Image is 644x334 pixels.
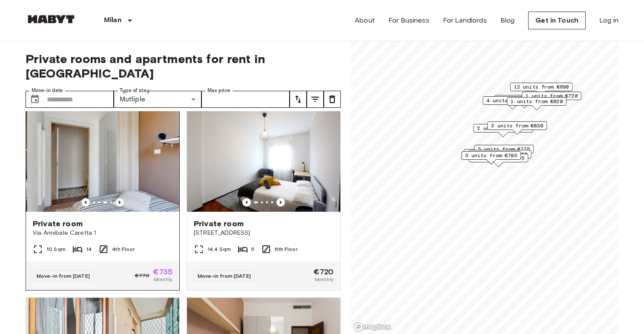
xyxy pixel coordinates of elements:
[494,95,554,108] div: Map marker
[511,98,563,105] span: 1 units from €820
[37,273,90,279] span: Move-in from [DATE]
[251,245,254,253] span: 5
[473,124,533,137] div: Map marker
[290,91,307,108] button: tune
[32,87,63,94] label: Move-in date
[26,109,180,291] a: Previous imagePrevious imagePrivate roomVia Annibale Caretta 110 Sqm144th FloorMove-in from [DATE...
[33,229,172,237] span: Via Annibale Caretta 1
[498,95,550,103] span: 1 units from €820
[187,109,341,291] a: Marketing picture of unit IT-14-093-001-02HPrevious imagePrevious imagePrivate room[STREET_ADDRES...
[26,15,77,23] img: Habyt
[135,272,150,279] span: €770
[510,83,573,96] div: Map marker
[464,149,526,162] div: Map marker
[154,276,172,283] span: Monthly
[81,198,90,207] button: Previous image
[514,83,569,91] span: 12 units from €690
[355,15,375,26] a: About
[500,15,515,26] a: Blog
[507,97,566,110] div: Map marker
[324,91,341,108] button: tune
[46,245,66,253] span: 10 Sqm
[599,15,618,26] a: Log in
[33,219,83,229] span: Private room
[313,268,333,276] span: €720
[26,91,43,108] button: Choose date
[465,152,517,159] span: 3 units from €785
[114,91,202,108] div: Mutliple
[528,12,586,29] a: Get in Touch
[104,15,121,26] p: Milan
[491,122,543,130] span: 2 units from €830
[307,91,324,108] button: tune
[112,245,135,253] span: 4th Floor
[153,268,172,276] span: €735
[388,15,429,26] a: For Business
[443,15,487,26] a: For Landlords
[472,154,524,162] span: 7 units from €765
[198,273,251,279] span: Move-in from [DATE]
[483,96,542,109] div: Map marker
[207,245,231,253] span: 14.4 Sqm
[120,87,149,94] label: Type of stay
[461,151,521,164] div: Map marker
[487,121,547,135] div: Map marker
[478,145,530,153] span: 3 units from €775
[194,219,244,229] span: Private room
[469,150,532,163] div: Map marker
[194,229,333,237] span: [STREET_ADDRESS]
[526,92,578,100] span: 1 units from €720
[242,198,251,207] button: Previous image
[354,322,391,332] a: Mapbox logo
[522,92,581,105] div: Map marker
[276,198,285,207] button: Previous image
[315,276,333,283] span: Monthly
[275,245,297,253] span: 6th Floor
[477,124,529,132] span: 2 units from €785
[115,198,124,207] button: Previous image
[473,150,528,158] span: 1 units from €1020
[468,150,523,157] span: 11 units from €750
[26,52,341,81] span: Private rooms and apartments for rent in [GEOGRAPHIC_DATA]
[27,109,181,212] img: Marketing picture of unit IT-14-053-001-05H
[207,87,230,94] label: Max price
[187,109,340,212] img: Marketing picture of unit IT-14-093-001-02H
[86,245,92,253] span: 14
[486,97,538,104] span: 4 units from €735
[474,145,534,158] div: Map marker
